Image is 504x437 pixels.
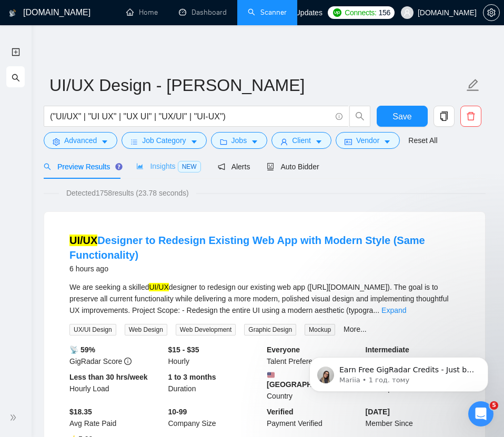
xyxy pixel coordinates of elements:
[460,106,481,127] button: delete
[122,132,206,149] button: barsJob Categorycaret-down
[46,74,182,85] p: Earn Free GigRadar Credits - Just by Sharing Your Story! 💬 Want more credits for sending proposal...
[69,235,97,246] mark: UI/UX
[190,138,198,146] span: caret-down
[265,371,364,402] div: Country
[356,135,379,146] span: Vendor
[267,345,300,354] b: Everyone
[292,135,311,146] span: Client
[483,8,499,17] span: setting
[16,66,195,101] div: message notification from Mariia, 1 год. тому. Earn Free GigRadar Credits - Just by Sharing Your ...
[64,135,97,146] span: Advanced
[267,162,319,171] span: Auto Bidder
[468,401,493,426] iframe: Intercom live chat
[49,72,464,98] input: Scanner name...
[267,371,361,389] b: [GEOGRAPHIC_DATA]
[408,135,437,146] a: Reset All
[315,138,322,146] span: caret-down
[211,132,268,149] button: folderJobscaret-down
[295,8,322,17] span: Updates
[12,67,20,88] span: search
[168,373,216,381] b: 1 to 3 months
[377,106,428,127] button: Save
[231,135,247,146] span: Jobs
[125,324,167,336] span: Web Design
[6,41,25,62] li: New Scanner
[466,78,480,92] span: edit
[101,138,108,146] span: caret-down
[53,138,60,146] span: setting
[336,113,342,120] span: info-circle
[483,8,500,17] a: setting
[44,163,51,170] span: search
[176,324,236,336] span: Web Development
[149,283,168,291] mark: UI/UX
[67,344,166,367] div: GigRadar Score
[126,8,158,17] a: homeHome
[166,406,265,429] div: Company Size
[265,344,364,367] div: Talent Preference
[136,162,200,170] span: Insights
[9,412,20,423] span: double-right
[142,135,186,146] span: Job Category
[179,8,227,17] a: dashboardDashboard
[178,161,201,172] span: NEW
[9,5,16,22] img: logo
[265,406,364,429] div: Payment Verified
[124,358,132,365] span: info-circle
[333,8,341,17] img: upwork-logo.png
[345,138,352,146] span: idcard
[349,106,370,127] button: search
[69,324,116,336] span: UX/UI Design
[69,262,460,275] div: 6 hours ago
[350,111,370,121] span: search
[67,406,166,429] div: Avg Rate Paid
[46,85,182,94] p: Message from Mariia, sent 1 год. тому
[345,7,376,18] span: Connects:
[136,162,144,170] span: area-chart
[251,138,258,146] span: caret-down
[24,76,41,93] img: Profile image for Mariia
[50,110,331,123] input: Search Freelance Jobs...
[220,138,227,146] span: folder
[69,235,425,261] a: UI/UXDesigner to Redesign Existing Web App with Modern Style (Same Functionality)
[392,110,411,123] span: Save
[434,106,455,127] button: copy
[69,345,95,354] b: 📡 59%
[114,162,124,171] div: Tooltip anchor
[379,7,390,18] span: 156
[67,371,166,402] div: Hourly Load
[267,408,294,416] b: Verified
[12,72,67,81] span: My Scanners
[404,9,411,16] span: user
[461,111,481,121] span: delete
[69,408,92,416] b: $18.35
[248,8,287,17] a: searchScanner
[59,187,196,199] span: Detected 1758 results (23.78 seconds)
[166,371,265,402] div: Duration
[130,138,138,146] span: bars
[366,408,390,416] b: [DATE]
[218,162,250,171] span: Alerts
[483,4,500,21] button: setting
[69,281,460,316] div: We are seeking a skilled designer to redesign our existing web app ([URL][DOMAIN_NAME]). The goal...
[218,163,225,170] span: notification
[294,291,504,409] iframe: Intercom notifications повідомлення
[69,373,148,381] b: Less than 30 hrs/week
[244,324,296,336] span: Graphic Design
[490,401,498,410] span: 5
[384,138,391,146] span: caret-down
[271,132,331,149] button: userClientcaret-down
[267,163,274,170] span: robot
[280,138,288,146] span: user
[44,132,117,149] button: settingAdvancedcaret-down
[364,406,462,429] div: Member Since
[336,132,400,149] button: idcardVendorcaret-down
[168,408,187,416] b: 10-99
[166,344,265,367] div: Hourly
[434,111,454,121] span: copy
[168,345,199,354] b: $15 - $35
[267,371,275,379] img: 🇺🇸
[44,162,119,171] span: Preview Results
